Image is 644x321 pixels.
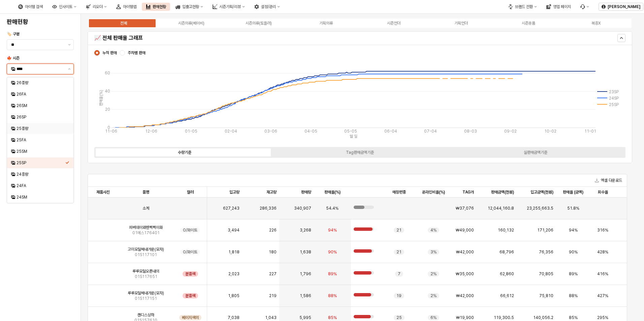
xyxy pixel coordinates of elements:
[7,32,20,36] span: 🏷️ 구분
[326,206,339,211] span: 54.4%
[569,271,578,277] span: 89%
[319,21,333,26] div: 기획의류
[495,20,562,26] label: 시즌용품
[567,206,579,211] span: 51.8%
[328,227,337,233] span: 94%
[228,293,239,298] span: 1,805
[17,103,65,108] div: 26SM
[328,315,337,320] span: 85%
[17,114,65,120] div: 26SP
[498,227,514,233] span: 160,132
[269,249,277,255] span: 180
[132,269,159,274] span: 루루모달오픈내의
[153,4,166,9] div: 판매현황
[576,3,593,11] div: 버그 제보 및 기능 개선 요청
[112,3,140,11] div: 아이템맵
[48,3,80,11] div: 인사이트
[17,149,65,154] div: 25SM
[225,20,292,26] label: 시즌의류(토들러)
[17,160,65,166] div: 25SP
[229,189,239,195] span: 입고량
[597,249,608,255] span: 428%
[328,293,337,298] span: 88%
[17,172,65,177] div: 24중량
[515,4,533,9] div: 브랜드 전환
[300,227,311,233] span: 3,268
[292,20,360,26] label: 기획의류
[569,293,578,298] span: 88%
[208,3,249,11] div: 시즌기획/리뷰
[500,249,514,255] span: 68,796
[94,35,491,41] h5: 📈 전체 판매율 그래프
[462,189,474,195] span: TAG가
[448,149,623,155] label: 실판매금액기준
[123,4,136,9] div: 아이템맵
[539,293,553,298] span: 75,810
[537,227,553,233] span: 171,206
[392,189,406,195] span: 매장편중
[324,189,341,195] span: 판매율(%)
[456,271,474,277] span: ₩35,000
[430,293,437,298] span: 2%
[617,34,625,42] button: 숨기다
[260,206,277,211] span: 286,336
[294,206,311,211] span: 340,907
[7,56,20,61] span: 🍁 시즌
[17,194,65,200] div: 24SM
[524,150,547,155] div: 실판매금액기준
[185,293,195,298] span: 분홍색
[300,271,311,277] span: 1,796
[128,247,164,252] span: 고미모달배내가운(모자)
[569,315,578,320] span: 85%
[430,227,437,233] span: 4%
[178,150,191,155] div: 수량기준
[430,315,437,320] span: 6%
[65,40,73,50] button: 제안 사항 표시
[171,3,207,11] div: 입출고현황
[456,227,474,233] span: ₩49,000
[346,150,374,155] div: Tag판매금액기준
[608,4,640,9] p: [PERSON_NAME]
[246,21,272,26] div: 시즌의류(토들러)
[456,206,474,211] span: ₩37,076
[328,271,337,277] span: 89%
[93,4,103,9] div: 리오더
[90,20,157,26] label: 전체
[102,50,117,56] span: 누적 판매
[456,315,474,320] span: ₩19,900
[129,225,163,230] span: 피버데이와펜삑삑이화
[396,315,402,320] span: 25
[228,227,239,233] span: 3,494
[96,189,110,195] span: 제품사진
[142,3,170,11] div: 판매현황
[157,20,225,26] label: 시즌의류(베이비)
[128,290,164,296] span: 루루모달배내가운(모자)
[269,271,277,277] span: 227
[427,20,495,26] label: 기획언더
[250,3,284,11] div: 설정/관리
[183,227,197,233] span: O/화이트
[128,50,146,56] span: 주차별 판매
[269,293,277,298] span: 219
[430,271,437,277] span: 2%
[142,189,149,195] span: 품명
[539,271,553,277] span: 70,805
[228,249,239,255] span: 1,818
[422,189,445,195] span: 온라인비율(%)
[135,252,157,257] span: 01S117101
[17,92,65,97] div: 26FA
[266,189,277,195] span: 재고량
[132,230,160,236] span: 01에스176401
[494,315,514,320] span: 119,300.5
[396,249,401,255] span: 21
[272,149,448,155] label: Tag판매금액기준
[301,189,311,195] span: 판매량
[591,21,601,26] div: 복종X
[182,4,199,9] div: 입출고현황
[533,315,553,320] span: 140,056.2
[504,3,541,11] div: 브랜드 전환
[219,4,241,9] div: 시즌기획/리뷰
[454,21,468,26] div: 기획언더
[601,177,622,184] font: 엑셀 다운로드
[142,206,149,211] span: 소계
